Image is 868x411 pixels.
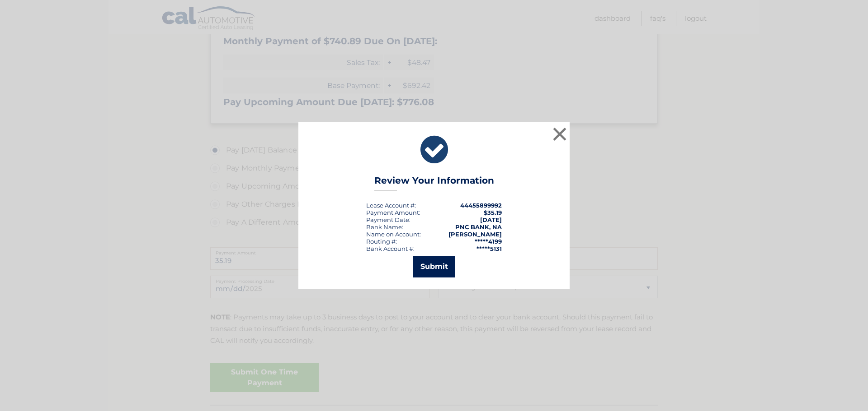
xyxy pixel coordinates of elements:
[366,245,415,252] div: Bank Account #:
[413,256,455,277] button: Submit
[366,209,420,216] div: Payment Amount:
[366,231,421,238] div: Name on Account:
[366,216,409,223] span: Payment Date
[366,238,397,245] div: Routing #:
[366,223,403,231] div: Bank Name:
[366,202,416,209] div: Lease Account #:
[484,209,502,216] span: $35.19
[455,223,502,231] strong: PNC BANK, NA
[460,202,502,209] strong: 44455899992
[374,175,494,191] h3: Review Your Information
[480,216,502,223] span: [DATE]
[448,231,502,238] strong: [PERSON_NAME]
[551,125,569,143] button: ×
[366,216,410,223] div: :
